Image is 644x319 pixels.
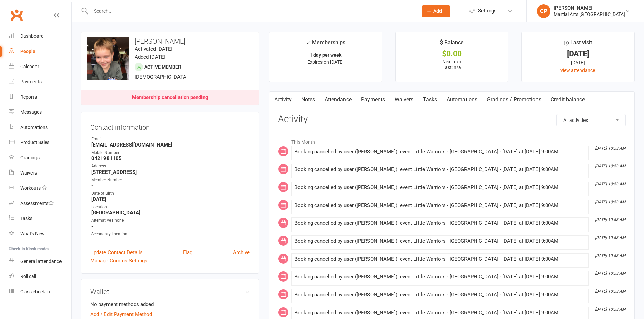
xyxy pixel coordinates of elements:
i: [DATE] 10:53 AM [595,200,625,204]
div: Membership cancellation pending [132,95,208,100]
a: Assessments [9,196,71,211]
strong: - [91,183,250,189]
a: Archive [233,248,250,257]
div: Gradings [20,155,40,160]
div: Product Sales [20,140,49,145]
strong: [GEOGRAPHIC_DATA] [91,210,250,216]
strong: [EMAIL_ADDRESS][DOMAIN_NAME] [91,142,250,148]
div: Memberships [306,38,345,51]
a: Clubworx [8,7,25,24]
strong: - [91,223,250,229]
a: Dashboard [9,29,71,44]
a: What's New [9,226,71,241]
div: People [20,49,35,54]
a: Calendar [9,59,71,74]
span: Expires on [DATE] [307,59,344,65]
div: Booking cancelled by user ([PERSON_NAME]): event Little Warriors - [GEOGRAPHIC_DATA] - [DATE] at ... [294,292,586,298]
div: Mobile Number [91,150,250,156]
i: ✓ [306,39,310,46]
i: [DATE] 10:53 AM [595,307,625,312]
a: Flag [183,248,192,257]
span: Active member [144,64,181,70]
div: Workouts [20,185,41,191]
i: [DATE] 10:53 AM [595,164,625,168]
div: General attendance [20,259,62,264]
a: Workouts [9,181,71,196]
div: What's New [20,231,45,236]
a: Gradings [9,150,71,165]
div: Location [91,204,250,210]
li: This Month [278,135,626,146]
a: Add / Edit Payment Method [90,310,152,318]
div: Roll call [20,274,36,279]
div: Booking cancelled by user ([PERSON_NAME]): event Little Warriors - [GEOGRAPHIC_DATA] - [DATE] at ... [294,185,586,190]
button: Add [422,5,450,17]
div: Booking cancelled by user ([PERSON_NAME]): event Little Warriors - [GEOGRAPHIC_DATA] - [DATE] at ... [294,310,586,316]
div: Booking cancelled by user ([PERSON_NAME]): event Little Warriors - [GEOGRAPHIC_DATA] - [DATE] at ... [294,203,586,208]
i: [DATE] 10:53 AM [595,271,625,276]
h3: Wallet [90,288,250,295]
div: Date of Birth [91,190,250,197]
a: Roll call [9,269,71,284]
div: Martial Arts [GEOGRAPHIC_DATA] [554,11,625,17]
div: Dashboard [20,33,44,39]
div: Waivers [20,170,37,176]
div: [DATE] [528,59,628,67]
div: [DATE] [528,50,628,57]
div: Email [91,136,250,142]
div: $ Balance [440,38,464,50]
i: [DATE] 10:53 AM [595,253,625,258]
div: Booking cancelled by user ([PERSON_NAME]): event Little Warriors - [GEOGRAPHIC_DATA] - [DATE] at ... [294,220,586,226]
strong: [STREET_ADDRESS] [91,169,250,175]
a: Class kiosk mode [9,284,71,299]
div: Booking cancelled by user ([PERSON_NAME]): event Little Warriors - [GEOGRAPHIC_DATA] - [DATE] at ... [294,167,586,172]
li: No payment methods added [90,300,250,309]
a: Automations [9,120,71,135]
div: Address [91,163,250,169]
strong: 0421981105 [91,155,250,161]
i: [DATE] 10:53 AM [595,289,625,294]
div: Last visit [564,38,592,50]
a: Waivers [390,92,418,107]
a: Waivers [9,165,71,181]
a: Reports [9,89,71,105]
input: Search... [89,6,413,16]
div: Secondary Location [91,231,250,237]
div: Alternative Phone [91,217,250,224]
a: Gradings / Promotions [482,92,546,107]
a: Attendance [320,92,356,107]
div: Class check-in [20,289,50,294]
strong: [DATE] [91,196,250,202]
div: Booking cancelled by user ([PERSON_NAME]): event Little Warriors - [GEOGRAPHIC_DATA] - [DATE] at ... [294,149,586,155]
span: [DEMOGRAPHIC_DATA] [135,74,188,80]
img: image1748648961.png [87,37,129,80]
div: Tasks [20,216,32,221]
div: Member Number [91,177,250,183]
p: Next: n/a Last: n/a [402,59,502,70]
strong: 1 day per week [310,52,341,58]
a: Payments [356,92,390,107]
a: Credit balance [546,92,590,107]
a: Product Sales [9,135,71,150]
div: Booking cancelled by user ([PERSON_NAME]): event Little Warriors - [GEOGRAPHIC_DATA] - [DATE] at ... [294,274,586,280]
a: Manage Comms Settings [90,257,147,265]
div: Calendar [20,64,39,69]
a: Update Contact Details [90,248,143,257]
div: Payments [20,79,42,84]
div: Messages [20,109,42,115]
a: Payments [9,74,71,89]
div: Assessments [20,201,54,206]
i: [DATE] 10:53 AM [595,217,625,222]
a: Activity [269,92,296,107]
a: General attendance kiosk mode [9,254,71,269]
a: People [9,44,71,59]
h3: Activity [278,114,626,125]
div: $0.00 [402,50,502,57]
a: Messages [9,105,71,120]
a: Tasks [418,92,442,107]
time: Added [DATE] [135,54,165,60]
div: [PERSON_NAME] [554,5,625,11]
time: Activated [DATE] [135,46,172,52]
div: Reports [20,94,37,100]
strong: - [91,237,250,243]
